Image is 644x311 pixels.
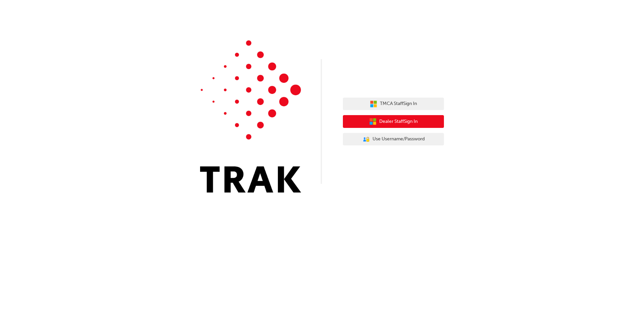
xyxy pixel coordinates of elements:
span: TMCA Staff Sign In [380,100,417,108]
span: Dealer Staff Sign In [379,118,418,126]
button: Use Username/Password [343,133,444,146]
img: Trak [200,40,301,193]
button: Dealer StaffSign In [343,115,444,128]
span: Use Username/Password [373,135,425,143]
button: TMCA StaffSign In [343,98,444,110]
